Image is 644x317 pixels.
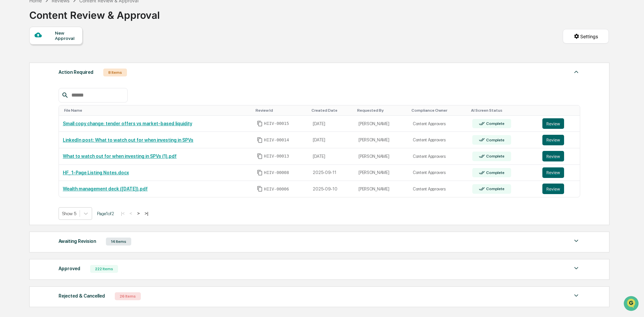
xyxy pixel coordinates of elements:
span: Copy Id [257,153,263,159]
div: Complete [485,187,504,191]
a: Wealth management deck ([DATE]).pdf [63,186,148,191]
td: Content Approvers [409,181,468,197]
td: [DATE] [309,116,355,132]
span: Preclearance [13,83,42,90]
td: [PERSON_NAME] [355,132,409,148]
div: Complete [485,121,504,126]
a: 🔎Data Lookup [4,93,44,105]
a: Small copy change: tender offers vs market-based liquidity [63,121,192,126]
div: Toggle SortBy [544,108,577,113]
td: Content Approvers [409,116,468,132]
td: [PERSON_NAME] [355,181,409,197]
div: We're available if you need us! [22,57,83,62]
a: Powered byPylon [46,111,80,117]
a: Review [542,167,576,178]
span: Page 1 of 2 [97,211,114,216]
span: HIIV-00014 [264,137,289,143]
span: Attestations [54,83,82,90]
img: caret [572,292,580,300]
td: [DATE] [309,132,355,148]
span: Copy Id [257,170,263,176]
td: [PERSON_NAME] [355,148,409,165]
p: How can we help? [7,14,120,24]
div: 222 Items [90,265,118,273]
a: 🗄️Attestations [45,80,84,92]
div: Complete [485,138,504,142]
a: Review [542,184,576,194]
a: LinkedIn post: What to watch out for when investing in SPVs [63,137,193,143]
span: Copy Id [257,137,263,143]
td: Content Approvers [409,148,468,165]
td: Content Approvers [409,132,468,148]
div: Toggle SortBy [357,108,406,113]
button: < [128,211,134,216]
div: Start new chat [22,50,108,57]
td: 2025-09-10 [309,181,355,197]
div: Toggle SortBy [311,108,352,113]
span: Copy Id [257,186,263,192]
span: HIIV-00013 [264,154,289,159]
div: 🔎 [7,96,12,101]
div: New Approval [55,30,77,41]
img: 1746055101610-c473b297-6a78-478c-a979-82029cc54cd1 [7,50,18,62]
td: 2025-09-11 [309,165,355,181]
button: Review [542,118,564,129]
span: HIIV-00015 [264,121,289,126]
span: Copy Id [257,121,263,127]
div: 🖐️ [7,84,12,89]
div: Toggle SortBy [411,108,466,113]
img: caret [572,68,580,76]
button: Review [542,135,564,145]
button: >| [143,211,150,216]
a: Review [542,118,576,129]
div: Rejected & Cancelled [59,292,105,300]
button: |< [119,211,127,216]
img: caret [572,264,580,272]
td: Content Approvers [409,165,468,181]
button: Review [542,167,564,178]
td: [DATE] [309,148,355,165]
iframe: Open customer support [623,295,641,313]
a: 🖐️Preclearance [4,80,45,92]
div: Action Required [59,68,93,76]
span: Pylon [65,112,80,117]
div: 🗄️ [48,84,53,89]
span: Data Lookup [13,96,41,102]
div: Complete [485,170,504,175]
img: caret [572,237,580,245]
span: HIIV-00008 [264,170,289,175]
div: 8 Items [103,69,127,76]
button: > [135,211,142,216]
div: 14 Items [106,238,131,245]
a: Review [542,135,576,145]
div: 26 Items [115,292,141,300]
div: Content Review & Approval [29,4,160,21]
button: Review [542,151,564,161]
a: Review [542,151,576,161]
td: [PERSON_NAME] [355,116,409,132]
button: Start new chat [112,52,120,60]
div: Toggle SortBy [64,108,250,113]
div: Toggle SortBy [471,108,536,113]
span: HIIV-00006 [264,187,289,192]
button: Settings [563,29,609,43]
button: Review [542,184,564,194]
div: Toggle SortBy [256,108,307,113]
a: HF_ 1-Page Listing Notes.docx [63,170,129,175]
a: What to watch out for when investing in SPVs (1).pdf [63,154,177,159]
div: Complete [485,154,504,158]
div: Approved [59,264,80,273]
div: Awaiting Revision [59,237,96,245]
td: [PERSON_NAME] [355,165,409,181]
